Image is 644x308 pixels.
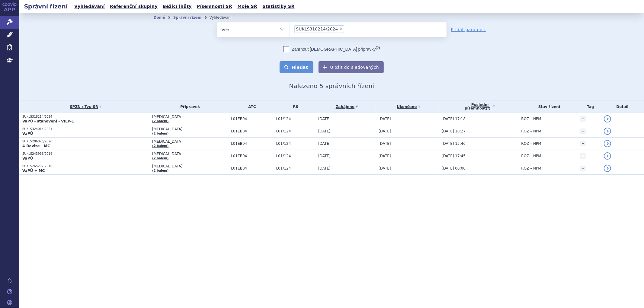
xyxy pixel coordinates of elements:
[379,129,391,133] span: [DATE]
[604,115,611,122] a: detail
[22,115,149,119] p: SUKLS318214/2024
[577,100,601,113] th: Tag
[161,2,194,11] a: Běžící lhůty
[195,2,234,11] a: Písemnosti SŘ
[318,117,331,121] span: [DATE]
[276,117,315,121] span: L01/124
[580,116,586,122] a: +
[442,100,518,113] a: Poslednípísemnost(?)
[376,46,380,50] abbr: (?)
[486,107,490,110] abbr: (?)
[379,154,391,158] span: [DATE]
[72,2,107,11] a: Vyhledávání
[235,2,259,11] a: Moje SŘ
[318,103,376,111] a: Zahájeno
[379,141,391,146] span: [DATE]
[604,140,611,147] a: detail
[280,61,314,73] button: Hledat
[283,46,380,52] label: Zahrnout [DEMOGRAPHIC_DATA] přípravky
[231,154,273,158] span: L01EB04
[19,2,72,11] h2: Správní řízení
[442,117,466,121] span: [DATE] 17:18
[442,166,466,170] span: [DATE] 00:00
[601,100,644,113] th: Detail
[318,141,331,146] span: [DATE]
[442,154,466,158] span: [DATE] 17:45
[108,2,159,11] a: Referenční skupiny
[231,129,273,133] span: L01EB04
[379,103,439,111] a: Ukončeno
[442,141,466,146] span: [DATE] 13:46
[346,25,349,33] input: SUKLS318214/2024
[339,27,343,30] span: ×
[22,103,149,111] a: SPZN / Typ SŘ
[580,141,586,146] a: +
[276,166,315,170] span: L01/124
[318,166,331,170] span: [DATE]
[209,13,239,22] li: Vyhledávání
[273,100,315,113] th: RS
[318,129,331,133] span: [DATE]
[580,166,586,171] a: +
[149,100,228,113] th: Přípravek
[604,128,611,135] a: detail
[318,154,331,158] span: [DATE]
[152,169,168,172] a: (2 balení)
[152,119,168,123] a: (2 balení)
[154,15,165,20] a: Domů
[319,61,384,73] button: Uložit do sledovaných
[152,164,228,168] span: [MEDICAL_DATA]
[276,129,315,133] span: L01/124
[22,119,74,123] strong: VaPÚ - stanovení - VILP-1
[442,129,466,133] span: [DATE] 18:27
[276,141,315,146] span: L01/124
[521,117,541,121] span: ROZ – NPM
[152,115,228,119] span: [MEDICAL_DATA]
[379,117,391,121] span: [DATE]
[604,152,611,160] a: detail
[521,154,541,158] span: ROZ – NPM
[521,141,541,146] span: ROZ – NPM
[580,129,586,134] a: +
[379,166,391,170] span: [DATE]
[261,2,296,11] a: Statistiky SŘ
[152,157,168,160] a: (2 balení)
[604,165,611,172] a: detail
[152,139,228,144] span: [MEDICAL_DATA]
[231,166,273,170] span: L01EB04
[228,100,273,113] th: ATC
[173,15,202,20] a: Správní řízení
[22,132,33,136] strong: VaPÚ
[22,156,33,160] strong: VaPÚ
[22,139,149,144] p: SUKLS206876/2020
[296,27,338,31] span: SUKLS318214/2024
[521,129,541,133] span: ROZ – NPM
[22,127,149,131] p: SUKLS324014/2021
[231,117,273,121] span: L01EB04
[451,27,486,33] a: Přidat parametr
[22,164,149,168] p: SUKLS265207/2016
[580,153,586,159] a: +
[152,144,168,148] a: (2 balení)
[22,152,149,156] p: SUKLS243996/2019
[276,154,315,158] span: L01/124
[231,141,273,146] span: L01EB04
[152,127,228,131] span: [MEDICAL_DATA]
[518,100,577,113] th: Stav řízení
[152,132,168,135] a: (2 balení)
[289,82,374,90] span: Nalezeno 5 správních řízení
[22,169,45,173] strong: VaPÚ + MC
[521,166,541,170] span: ROZ – NPM
[22,144,50,148] strong: 4-Revize - MC
[152,152,228,156] span: [MEDICAL_DATA]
